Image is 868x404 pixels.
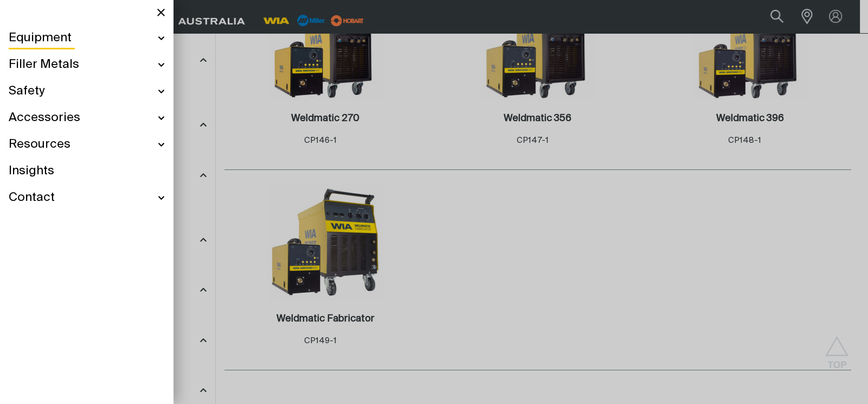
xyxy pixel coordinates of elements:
a: Accessories [9,105,165,131]
a: Filler Metals [9,52,165,78]
span: Resources [9,137,70,153]
span: Insights [9,163,54,179]
a: Insights [9,158,165,185]
a: Equipment [9,25,165,52]
a: Safety [9,78,165,105]
a: Resources [9,131,165,158]
span: Filler Metals [9,57,79,73]
a: Contact [9,185,165,211]
span: Contact [9,190,55,206]
span: Equipment [9,30,72,46]
span: Safety [9,84,44,99]
span: Accessories [9,110,80,126]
